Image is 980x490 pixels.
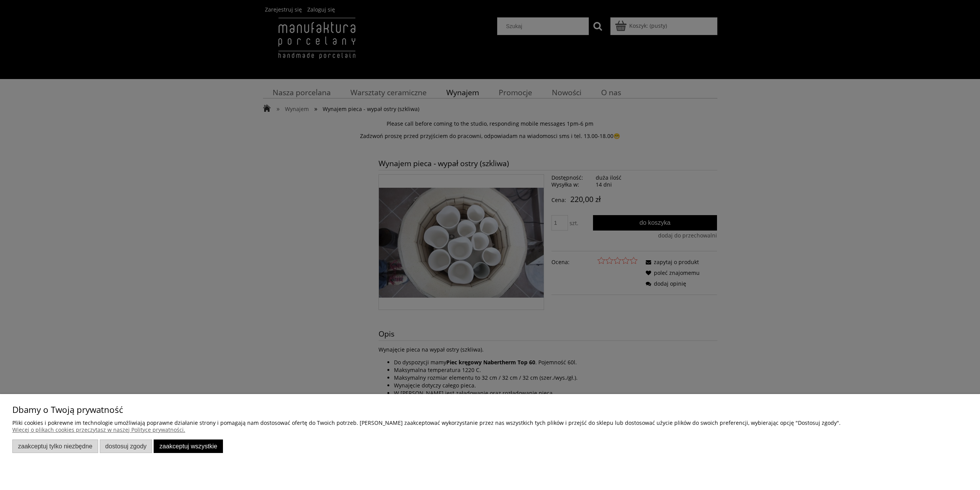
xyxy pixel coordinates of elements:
a: Więcej o plikach cookies przeczytasz w naszej Polityce prywatności. [12,426,185,433]
button: Zaakceptuj tylko niezbędne [12,439,98,453]
button: Dostosuj zgody [100,439,152,453]
p: Dbamy o Twoją prywatność [12,406,968,413]
p: Pliki cookies i pokrewne im technologie umożliwiają poprawne działanie strony i pomagają nam dost... [12,419,968,426]
button: Zaakceptuj wszystkie [154,439,223,453]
